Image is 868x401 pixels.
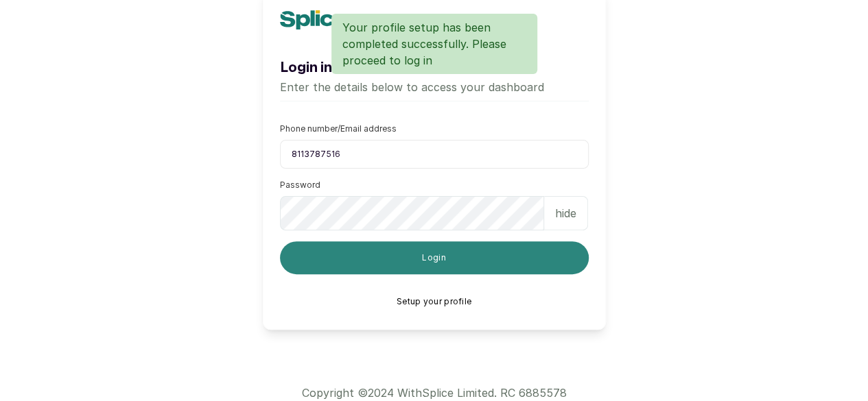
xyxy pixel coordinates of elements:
[280,123,397,134] label: Phone number/Email address
[397,296,471,307] button: Setup your profile
[302,385,567,401] p: Copyright ©2024 WithSplice Limited. RC 6885578
[555,205,576,221] p: hide
[280,140,589,169] input: Enter your phone number/Email address
[280,79,589,95] p: Enter the details below to access your dashboard
[280,241,589,274] button: Login
[280,180,320,191] label: Password
[342,19,526,69] p: Your profile setup has been completed successfully. Please proceed to log in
